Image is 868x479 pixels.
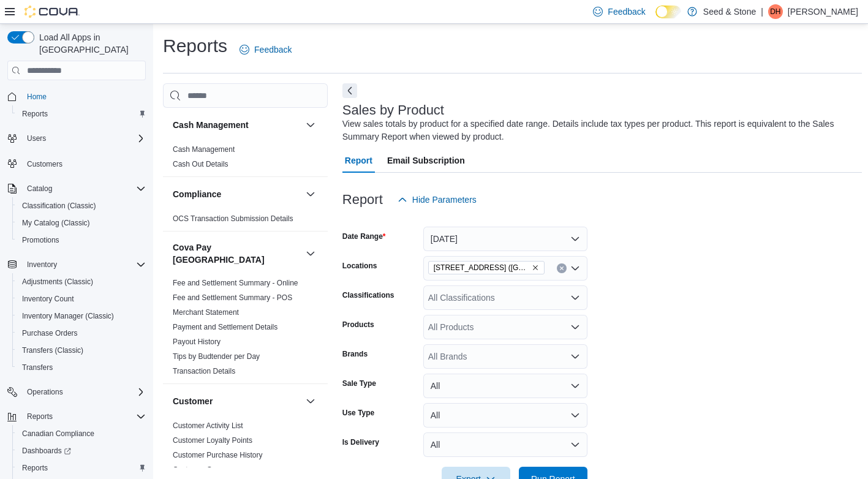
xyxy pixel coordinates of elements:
button: Catalog [2,180,151,197]
label: Use Type [342,408,374,418]
a: Purchase Orders [17,326,83,341]
a: OCS Transaction Submission Details [173,214,293,223]
button: Open list of options [570,352,580,361]
span: Catalog [22,181,146,196]
a: My Catalog (Classic) [17,216,95,230]
span: Purchase Orders [17,326,146,341]
a: Dashboards [12,442,151,459]
button: Remove 616 Fort St. (Bay Centre) from selection in this group [532,264,539,271]
div: View sales totals by product for a specified date range. Details include tax types per product. T... [342,118,856,143]
div: Doug Hart [768,4,783,19]
span: Customer Activity List [173,421,243,431]
button: Compliance [173,188,301,200]
button: Purchase Orders [12,325,151,342]
a: Customer Activity List [173,421,243,430]
button: Home [2,88,151,105]
button: Cash Management [173,119,301,131]
span: Reports [27,412,53,421]
a: Fee and Settlement Summary - POS [173,293,292,302]
span: Reports [22,409,146,424]
button: Reports [22,409,58,424]
span: Reports [17,107,146,121]
span: Canadian Compliance [22,429,94,439]
button: Customers [2,154,151,172]
button: Clear input [557,263,567,273]
button: [DATE] [423,227,587,251]
span: Adjustments (Classic) [22,277,93,287]
button: Transfers [12,359,151,376]
label: Products [342,320,374,330]
span: Customers [22,156,146,171]
span: Hide Parameters [412,194,477,206]
button: Inventory [22,257,62,272]
a: Cash Management [173,145,235,154]
span: Load All Apps in [GEOGRAPHIC_DATA] [34,31,146,56]
h3: Compliance [173,188,221,200]
button: Open list of options [570,293,580,303]
a: Inventory Count [17,292,79,306]
span: Customer Purchase History [173,450,263,460]
button: Reports [12,459,151,477]
span: OCS Transaction Submission Details [173,214,293,224]
a: Payment and Settlement Details [173,323,277,331]
span: Dashboards [22,446,71,456]
span: Inventory Count [22,294,74,304]
h3: Report [342,192,383,207]
label: Is Delivery [342,437,379,447]
button: Cova Pay [GEOGRAPHIC_DATA] [173,241,301,266]
h3: Customer [173,395,213,407]
span: Inventory Manager (Classic) [22,311,114,321]
span: Home [22,89,146,104]
button: Cash Management [303,118,318,132]
span: Users [22,131,146,146]
span: Inventory Manager (Classic) [17,309,146,323]
span: Promotions [22,235,59,245]
label: Sale Type [342,379,376,388]
a: Customer Purchase History [173,451,263,459]
span: Dark Mode [655,18,656,19]
h3: Cash Management [173,119,249,131]
span: Payout History [173,337,221,347]
a: Customer Loyalty Points [173,436,252,445]
button: Users [2,130,151,147]
button: Next [342,83,357,98]
span: My Catalog (Classic) [17,216,146,230]
span: Inventory [27,260,57,270]
button: Cova Pay [GEOGRAPHIC_DATA] [303,246,318,261]
span: Purchase Orders [22,328,78,338]
a: Inventory Manager (Classic) [17,309,119,323]
a: Transfers [17,360,58,375]
span: Transfers [17,360,146,375]
span: [STREET_ADDRESS] ([GEOGRAPHIC_DATA]) [434,262,529,274]
button: Classification (Classic) [12,197,151,214]
span: Inventory [22,257,146,272]
span: Feedback [608,6,645,18]
a: Cash Out Details [173,160,228,168]
span: Reports [17,461,146,475]
p: Seed & Stone [703,4,756,19]
button: Inventory Count [12,290,151,307]
span: Cash Management [173,145,235,154]
button: Reports [12,105,151,123]
span: My Catalog (Classic) [22,218,90,228]
span: Merchant Statement [173,307,239,317]
h1: Reports [163,34,227,58]
button: Customer [173,395,301,407]
button: Inventory [2,256,151,273]
button: All [423,432,587,457]
a: Payout History [173,338,221,346]
a: Dashboards [17,443,76,458]
span: Operations [22,385,146,399]
span: Cash Out Details [173,159,228,169]
button: Inventory Manager (Classic) [12,307,151,325]
button: Reports [2,408,151,425]
span: Email Subscription [387,148,465,173]
button: Open list of options [570,322,580,332]
span: Fee and Settlement Summary - POS [173,293,292,303]
span: Classification (Classic) [17,198,146,213]
label: Classifications [342,290,394,300]
span: 616 Fort St. (Bay Centre) [428,261,545,274]
span: Inventory Count [17,292,146,306]
span: Users [27,134,46,143]
button: Operations [22,385,68,399]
